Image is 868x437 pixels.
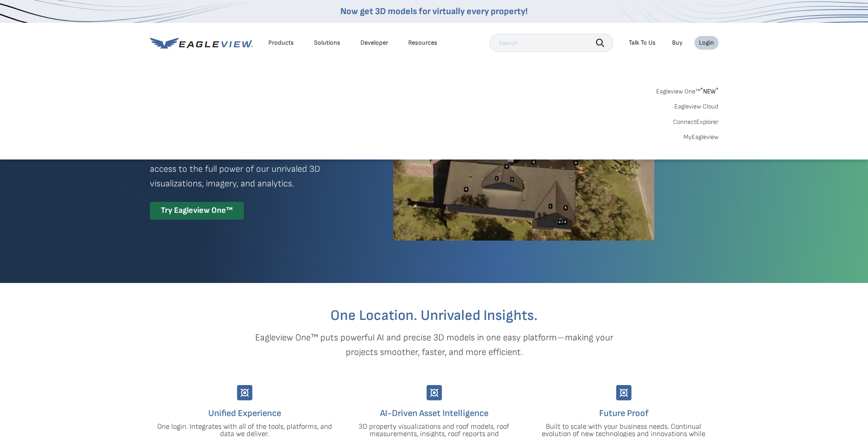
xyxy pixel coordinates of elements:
span: NEW [700,87,719,95]
a: Eagleview One™*NEW* [656,85,719,95]
h4: AI-Driven Asset Intelligence [346,406,522,421]
div: Talk To Us [629,39,656,47]
a: MyEagleview [683,133,719,141]
a: Eagleview Cloud [674,103,719,111]
a: Developer [360,39,388,47]
h2: One Location. Unrivaled Insights. [157,308,712,323]
p: Eagleview One™ puts powerful AI and precise 3D models in one easy platform—making your projects s... [239,330,629,360]
div: Solutions [314,39,340,47]
div: Login [699,39,714,47]
img: Group-9744.svg [237,385,252,401]
div: Products [268,39,294,47]
input: Search [489,34,613,52]
a: Now get 3D models for virtually every property! [340,6,528,17]
div: Try Eagleview One™ [150,202,244,220]
h4: Future Proof [536,406,712,421]
a: ConnectExplorer [673,118,719,126]
h4: Unified Experience [157,406,333,421]
a: Buy [672,39,683,47]
div: Resources [408,39,437,47]
img: Group-9744.svg [616,385,632,401]
img: Group-9744.svg [426,385,442,401]
p: A premium digital experience that provides seamless access to the full power of our unrivaled 3D ... [150,147,360,191]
